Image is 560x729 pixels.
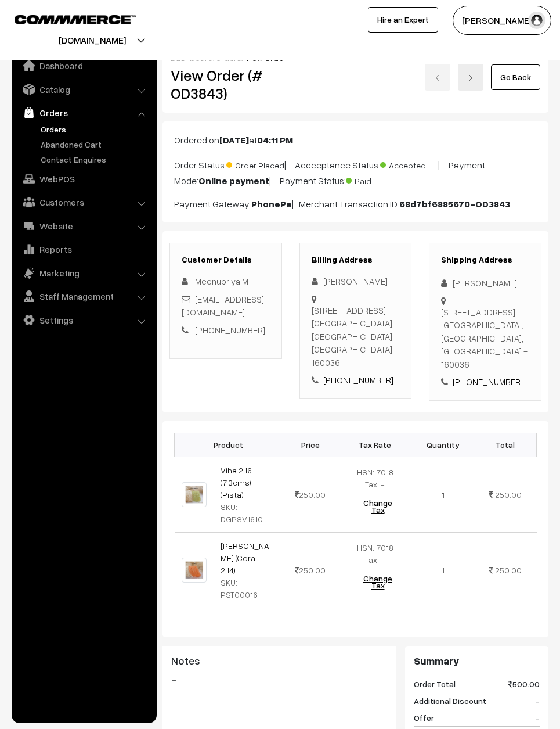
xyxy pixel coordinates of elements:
[257,134,293,146] b: 04:11 PM
[414,695,486,707] span: Additional Discount
[453,6,551,35] button: [PERSON_NAME]
[195,276,248,286] span: Meenupriya M
[219,134,249,146] b: [DATE]
[174,156,537,188] p: Order Status: | Accceptance Status: | Payment Mode: | Payment Status:
[467,74,474,81] img: right-arrow.png
[226,156,284,171] span: Order Placed
[38,123,153,135] a: Orders
[412,433,475,457] th: Quantity
[38,138,153,150] a: Abandoned Cart
[508,678,540,690] span: 500.00
[15,239,153,260] a: Reports
[495,565,522,575] span: 250.00
[338,433,411,457] th: Tax Rate
[182,255,270,265] h3: Customer Details
[380,156,438,171] span: Accepted
[312,255,400,265] h3: Billing Address
[182,558,207,583] img: 6.jpg
[351,490,404,523] button: Change Tax
[346,172,404,187] span: Paid
[535,695,540,707] span: -
[442,565,445,575] span: 1
[195,325,265,335] a: [PHONE_NUMBER]
[198,175,269,186] b: Online payment
[38,153,153,166] a: Contact Enquires
[15,79,153,100] a: Catalog
[283,433,338,457] th: Price
[399,198,510,210] b: 68d7bf6885670-OD3843
[15,102,153,123] a: Orders
[221,501,276,525] div: SKU: DGPSV1610
[15,168,153,189] a: WebPOS
[535,712,540,724] span: -
[368,7,438,33] a: Hire an Expert
[251,198,292,210] b: PhonePe
[528,12,545,29] img: user
[453,376,523,387] a: [PHONE_NUMBER]
[15,263,153,283] a: Marketing
[15,286,153,307] a: Staff Management
[175,433,283,457] th: Product
[174,133,537,147] p: Ordered on at
[414,712,434,724] span: Offer
[357,543,393,565] span: HSN: 7018 Tax: -
[495,490,522,500] span: 250.00
[221,576,276,601] div: SKU: PST00016
[295,565,326,575] span: 250.00
[15,12,116,26] a: COMMMERCE
[441,276,529,290] div: [PERSON_NAME]
[323,375,393,385] a: [PHONE_NUMBER]
[357,467,393,489] span: HSN: 7018 Tax: -
[312,275,400,288] div: [PERSON_NAME]
[441,255,529,265] h3: Shipping Address
[442,490,445,500] span: 1
[441,306,529,371] div: [STREET_ADDRESS] [GEOGRAPHIC_DATA], [GEOGRAPHIC_DATA], [GEOGRAPHIC_DATA] - 160036
[15,310,153,331] a: Settings
[351,566,404,598] button: Change Tax
[491,64,540,90] a: Go Back
[295,490,326,500] span: 250.00
[475,433,537,457] th: Total
[18,26,167,55] button: [DOMAIN_NAME]
[221,465,252,500] a: Viha 2.16 (7.3cms) (Pista)
[221,541,269,575] a: [PERSON_NAME] (Coral - 2.14)
[15,192,153,213] a: Customers
[174,197,537,211] p: Payment Gateway: | Merchant Transaction ID:
[414,655,540,667] h3: Summary
[312,304,400,369] div: [STREET_ADDRESS] [GEOGRAPHIC_DATA], [GEOGRAPHIC_DATA], [GEOGRAPHIC_DATA] - 160036
[171,66,282,102] h2: View Order (# OD3843)
[15,216,153,236] a: Website
[414,678,456,690] span: Order Total
[171,655,388,667] h3: Notes
[182,294,264,318] a: [EMAIL_ADDRESS][DOMAIN_NAME]
[171,673,388,687] blockquote: -
[15,15,136,24] img: COMMMERCE
[182,482,207,507] img: pista.jpg
[15,55,153,76] a: Dashboard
